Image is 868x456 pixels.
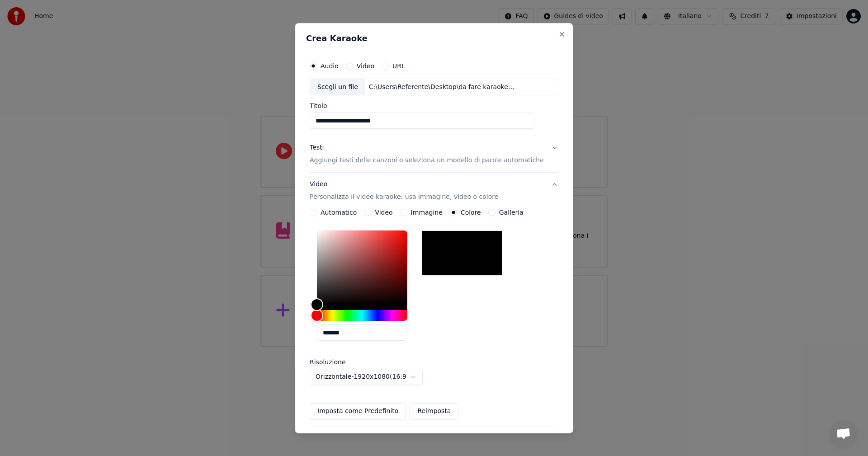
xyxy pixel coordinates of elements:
label: Galleria [499,209,524,216]
p: Aggiungi testi delle canzoni o seleziona un modello di parole automatiche [310,156,544,165]
label: Immagine [411,209,443,216]
button: Imposta come Predefinito [310,403,406,419]
label: Titolo [310,103,558,109]
div: Testi [310,143,324,152]
div: Scegli un file [310,79,365,95]
div: VideoPersonalizza il video karaoke: usa immagine, video o colore [310,209,558,427]
button: Reimposta [410,403,458,419]
div: Video [310,180,498,202]
p: Personalizza il video karaoke: usa immagine, video o colore [310,193,498,202]
button: Avanzato [310,427,558,451]
div: C:\Users\Referente\Desktop\da fare karaoke\Giorgia - La Cura Per Me ([PERSON_NAME] & [PERSON_NAME... [365,82,519,91]
div: Color [317,230,407,305]
label: Video [357,62,374,69]
h2: Crea Karaoke [306,34,562,42]
label: URL [392,62,405,69]
button: TestiAggiungi testi delle canzoni o seleziona un modello di parole automatiche [310,136,558,172]
label: Audio [321,62,339,69]
label: Video [375,209,392,216]
label: Colore [461,209,481,216]
label: Automatico [321,209,357,216]
div: Hue [317,310,407,321]
label: Risoluzione [310,359,400,365]
button: VideoPersonalizza il video karaoke: usa immagine, video o colore [310,173,558,209]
